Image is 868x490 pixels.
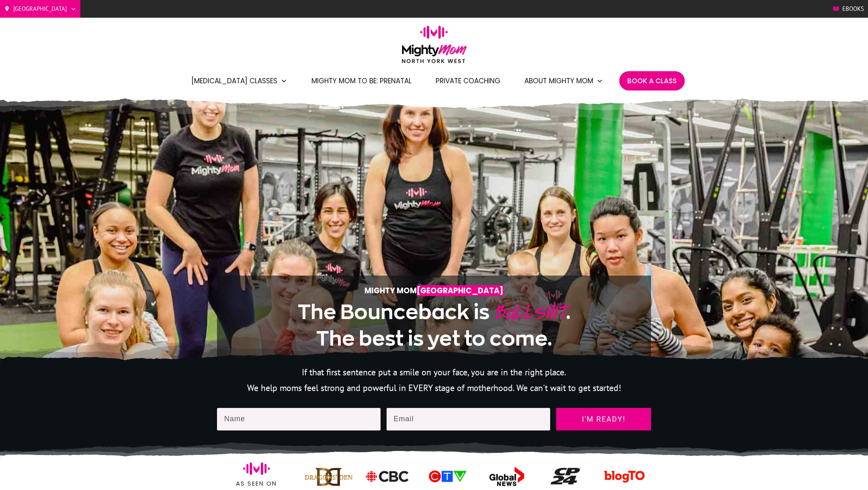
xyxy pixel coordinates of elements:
[302,366,566,378] span: If that first sentence put a smile on your face, you are in the right place.
[524,74,593,88] span: About Mighty Mom
[217,408,381,430] input: Name
[191,74,277,88] span: [MEDICAL_DATA] Classes
[551,468,580,484] img: ico-mighty-mom
[243,455,270,482] img: ico-mighty-mom
[479,465,532,487] img: ico-mighty-mom
[191,74,287,88] a: [MEDICAL_DATA] Classes
[524,74,603,88] a: About Mighty Mom
[298,301,489,323] span: The Bounceback is
[364,469,411,484] img: ico-mighty-mom
[316,327,552,349] span: The best is yet to come.
[422,468,472,485] img: ico-mighty-mom
[627,74,677,88] a: Book A Class
[387,408,551,430] input: Email
[304,464,353,489] img: ico-mighty-mom
[242,298,626,352] h1: .
[563,415,644,423] span: I'm ready!
[311,74,411,88] a: Mighty Mom to Be: Prenatal
[493,297,566,327] span: BULLSHIT
[842,3,864,15] span: Ebooks
[247,382,621,393] span: We help moms feel strong and powerful in EVERY stage of motherhood. We can't wait to get started!
[217,478,295,489] p: As seen on
[833,3,864,15] a: Ebooks
[417,285,504,296] span: [GEOGRAPHIC_DATA]
[556,408,651,430] a: I'm ready!
[13,3,67,15] span: [GEOGRAPHIC_DATA]
[436,74,500,88] a: Private Coaching
[364,285,504,296] strong: Mighty Mom
[4,3,76,15] a: [GEOGRAPHIC_DATA]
